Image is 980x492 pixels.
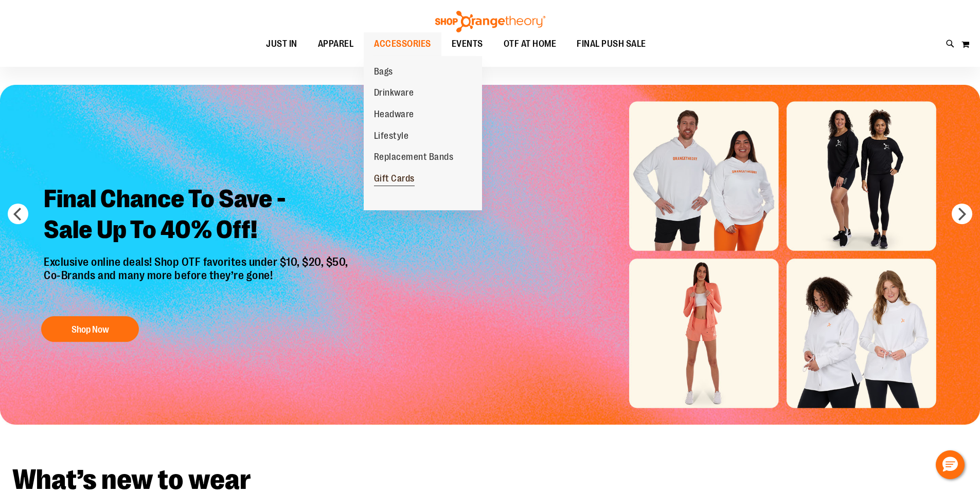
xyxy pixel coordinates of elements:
[374,131,409,143] span: Lifestyle
[952,204,972,224] button: next
[308,32,364,56] a: APPAREL
[452,32,483,56] span: EVENTS
[318,32,354,56] span: APPAREL
[374,87,414,100] span: Drinkware
[266,32,297,56] span: JUST IN
[364,104,424,125] a: Headware
[936,450,965,479] button: Hello, have a question? Let’s chat.
[364,32,441,56] a: ACCESSORIES
[504,32,557,56] span: OTF AT HOME
[566,32,656,56] a: FINAL PUSH SALE
[577,32,646,56] span: FINAL PUSH SALE
[364,168,425,190] a: Gift Cards
[374,109,414,122] span: Headware
[364,61,403,83] a: Bags
[36,256,359,306] p: Exclusive online deals! Shop OTF favorites under $10, $20, $50, Co-Brands and many more before th...
[364,56,482,210] ul: ACCESSORIES
[434,11,547,32] img: Shop Orangetheory
[374,173,415,186] span: Gift Cards
[493,32,567,56] a: OTF AT HOME
[374,66,393,79] span: Bags
[441,32,493,56] a: EVENTS
[364,125,419,147] a: Lifestyle
[364,82,424,104] a: Drinkware
[256,32,308,56] a: JUST IN
[374,152,454,165] span: Replacement Bands
[8,204,28,224] button: prev
[36,176,359,256] h2: Final Chance To Save - Sale Up To 40% Off!
[41,316,139,342] button: Shop Now
[374,32,431,56] span: ACCESSORIES
[36,176,359,347] a: Final Chance To Save -Sale Up To 40% Off! Exclusive online deals! Shop OTF favorites under $10, $...
[364,147,464,168] a: Replacement Bands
